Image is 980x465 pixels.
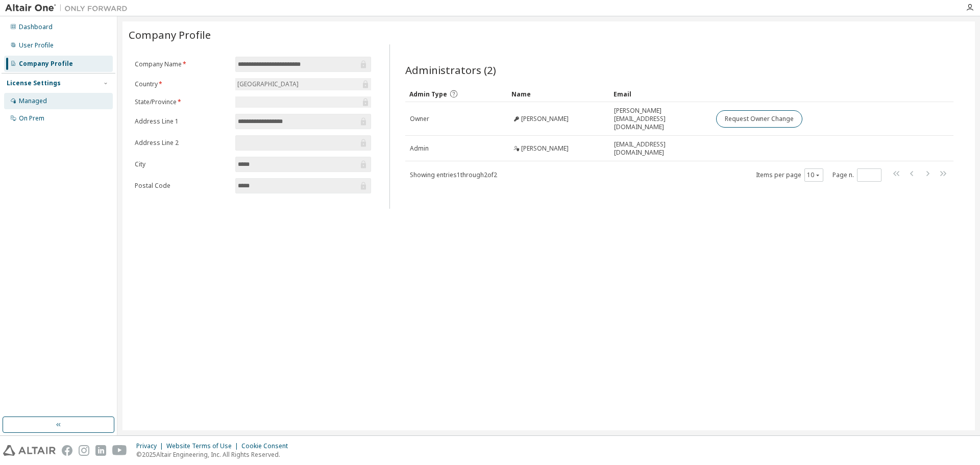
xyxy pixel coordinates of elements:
div: Privacy [136,442,166,450]
label: City [135,160,229,168]
span: [PERSON_NAME][EMAIL_ADDRESS][DOMAIN_NAME] [614,107,707,131]
div: Dashboard [19,23,53,31]
label: Address Line 1 [135,117,229,126]
div: Company Profile [19,60,73,68]
img: altair_logo.svg [3,445,56,456]
span: [EMAIL_ADDRESS][DOMAIN_NAME] [614,140,707,157]
span: Administrators (2) [405,63,496,77]
label: Company Name [135,60,229,68]
span: [PERSON_NAME] [521,144,569,153]
span: Showing entries 1 through 2 of 2 [410,170,497,179]
img: youtube.svg [112,445,127,456]
div: [GEOGRAPHIC_DATA] [235,78,371,90]
div: On Prem [19,114,44,123]
button: 10 [807,171,821,179]
div: Website Terms of Use [166,442,241,450]
span: [PERSON_NAME] [521,115,569,123]
div: User Profile [19,41,54,50]
div: Managed [19,97,47,105]
span: Page n. [832,168,881,182]
img: linkedin.svg [95,445,106,456]
div: Name [511,86,605,102]
div: Email [614,86,707,102]
div: Cookie Consent [241,442,294,450]
span: Admin Type [409,90,447,99]
img: facebook.svg [62,445,72,456]
label: State/Province [135,98,229,106]
button: Request Owner Change [716,110,802,128]
span: Owner [410,115,429,123]
span: Items per page [756,168,823,182]
div: License Settings [7,79,61,87]
p: © 2025 Altair Engineering, Inc. All Rights Reserved. [136,450,294,459]
img: instagram.svg [79,445,89,456]
img: Altair One [5,3,133,13]
span: Admin [410,144,429,153]
label: Address Line 2 [135,139,229,147]
div: [GEOGRAPHIC_DATA] [236,79,300,90]
span: Company Profile [129,28,211,42]
label: Postal Code [135,182,229,190]
label: Country [135,80,229,88]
